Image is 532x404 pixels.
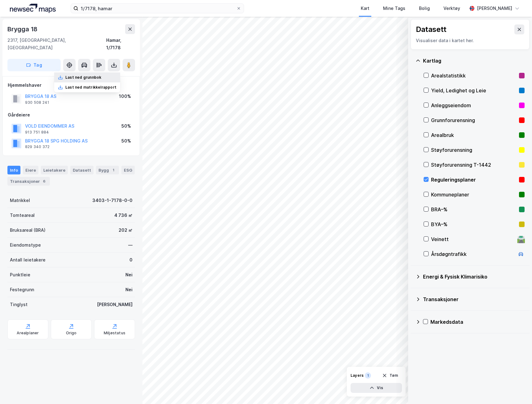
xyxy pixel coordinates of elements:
div: Leietakere [41,166,68,174]
div: Eiendomstype [10,241,41,249]
div: Last ned grunnbok [65,75,101,80]
div: 50% [121,137,131,145]
div: Tinglyst [10,301,28,308]
div: Punktleie [10,271,30,279]
div: Brygga 18 [7,24,39,34]
div: Kart [361,5,369,12]
div: Datasett [416,24,447,34]
div: Bruksareal (BRA) [10,226,46,234]
div: Layers [351,373,364,378]
div: Arealplaner [17,331,39,336]
button: Tag [7,59,61,71]
div: Støyforurensning [431,146,517,154]
div: Kommuneplaner [431,191,517,198]
div: Last ned matrikkelrapport [65,85,116,90]
div: Hamar, 1/7178 [106,37,135,51]
div: 2317, [GEOGRAPHIC_DATA], [GEOGRAPHIC_DATA] [7,37,106,51]
div: 6 [41,178,47,184]
div: Kartlag [423,57,525,64]
div: ESG [121,166,135,174]
div: Miljøstatus [104,331,125,336]
div: Energi & Fysisk Klimarisiko [423,273,525,280]
div: 913 751 884 [25,130,49,135]
div: Visualiser data i kartet her. [416,37,524,44]
div: 50% [121,122,131,130]
div: Veinett [431,235,515,243]
div: Antall leietakere [10,256,46,264]
img: logo.a4113a55bc3d86da70a041830d287a7e.svg [10,4,56,13]
div: Støyforurensning T-1442 [431,161,517,169]
div: 🛣️ [517,235,525,243]
div: Reguleringsplaner [431,176,517,183]
div: 1 [365,372,371,379]
input: Søk på adresse, matrikkel, gårdeiere, leietakere eller personer [78,4,236,13]
div: Transaksjoner [7,177,50,186]
div: Gårdeiere [8,111,135,119]
div: [PERSON_NAME] [477,5,512,12]
div: 1 [110,167,116,173]
div: BRA–% [431,206,517,213]
div: Kontrollprogram for chat [501,374,532,404]
div: Bygg [96,166,119,174]
iframe: Chat Widget [501,374,532,404]
div: BYA–% [431,221,517,228]
div: Eiere [23,166,38,174]
div: 829 340 372 [25,144,50,149]
div: Årsdøgntrafikk [431,250,515,258]
button: Vis [351,383,402,393]
div: 930 508 241 [25,100,49,105]
div: Markedsdata [430,318,525,326]
div: Origo [66,331,77,336]
div: Info [7,166,20,174]
div: 3403-1-7178-0-0 [92,197,133,204]
button: Tøm [378,371,402,380]
div: Arealstatistikk [431,72,517,79]
div: Nei [125,271,133,279]
div: 100% [119,93,131,100]
div: Mine Tags [383,5,405,12]
div: 202 ㎡ [119,226,133,234]
div: Transaksjoner [423,296,525,303]
div: Verktøy [443,5,460,12]
div: Arealbruk [431,131,517,139]
div: Anleggseiendom [431,102,517,109]
div: 4 736 ㎡ [114,212,133,219]
div: Hjemmelshaver [8,81,135,89]
div: — [128,241,133,249]
div: Matrikkel [10,197,30,204]
div: Nei [125,286,133,293]
div: Tomteareal [10,212,35,219]
div: Bolig [419,5,430,12]
div: Datasett [70,166,94,174]
div: Grunnforurensning [431,116,517,124]
div: [PERSON_NAME] [97,301,133,308]
div: 0 [129,256,133,264]
div: Festegrunn [10,286,34,293]
div: Yield, Ledighet og Leie [431,87,517,94]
